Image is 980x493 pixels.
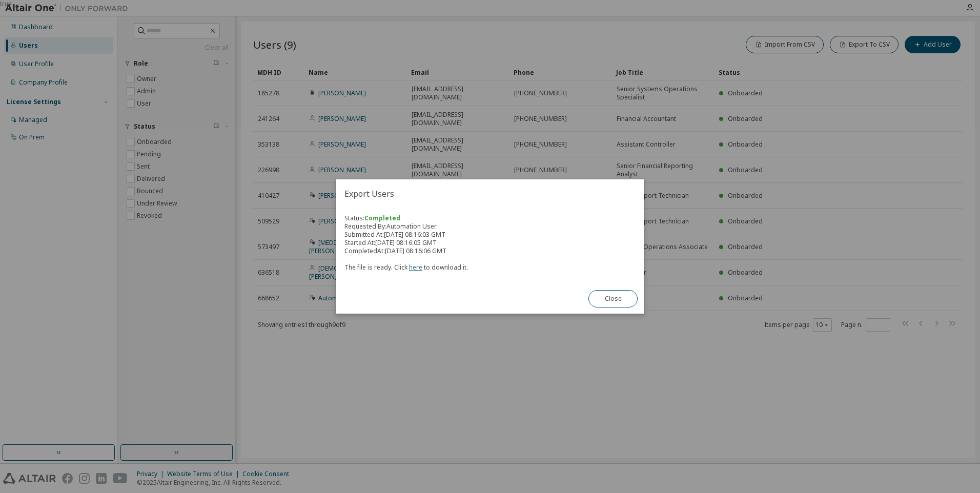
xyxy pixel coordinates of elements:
[344,255,636,272] div: The file is ready. Click to download it.
[364,214,400,222] span: Completed
[336,179,644,208] h2: Export Users
[344,231,636,239] div: Submitted At: [DATE] 08:16:03 GMT
[344,214,636,272] div: Status: Requested By: Automation User Started At: [DATE] 08:16:05 GMT Completed At: [DATE] 08:16:...
[588,290,638,307] button: Close
[409,263,422,272] a: here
